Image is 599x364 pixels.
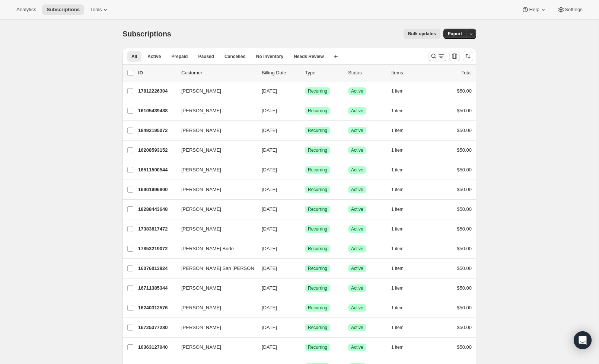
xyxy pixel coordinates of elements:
p: Status [348,69,385,77]
p: 16240312576 [138,304,175,312]
div: 17812226304[PERSON_NAME][DATE]SuccessRecurringSuccessActive1 item$50.00 [138,86,472,96]
span: [PERSON_NAME] [181,107,221,115]
button: Subscriptions [42,4,84,15]
span: Recurring [308,265,327,271]
span: [DATE] [262,305,277,310]
span: 1 item [391,305,404,311]
span: Subscriptions [47,7,80,13]
span: [DATE] [262,128,277,133]
span: Active [147,54,161,59]
span: Recurring [308,325,327,331]
span: $50.00 [457,147,472,153]
span: Needs Review [294,54,324,59]
button: [PERSON_NAME] [177,203,251,215]
span: Export [448,31,462,37]
span: 1 item [391,226,404,232]
span: Recurring [308,167,327,173]
button: [PERSON_NAME] [177,105,251,117]
span: [PERSON_NAME] [181,87,221,95]
button: Bulk updates [404,29,440,39]
button: [PERSON_NAME] [177,85,251,97]
span: [PERSON_NAME] Bride [181,245,234,252]
span: Recurring [308,147,327,153]
span: Active [351,325,363,331]
button: [PERSON_NAME] [177,144,251,156]
div: 17383817472[PERSON_NAME][DATE]SuccessRecurringSuccessActive1 item$50.00 [138,224,472,234]
p: ID [138,69,175,77]
div: Open Intercom Messenger [574,331,592,349]
p: 17853219072 [138,245,175,252]
span: $50.00 [457,344,472,350]
span: $50.00 [457,128,472,133]
button: Create new view [330,51,342,62]
span: [DATE] [262,265,277,271]
p: Billing Date [262,69,299,77]
span: Active [351,108,363,114]
p: 16511500544 [138,166,175,174]
button: 1 item [391,165,412,175]
span: $50.00 [457,167,472,173]
button: 1 item [391,303,412,313]
button: [PERSON_NAME] [177,125,251,136]
button: Help [517,4,551,15]
span: $50.00 [457,206,472,212]
p: 18492195072 [138,127,175,134]
button: 1 item [391,86,412,96]
button: 1 item [391,106,412,116]
button: 1 item [391,263,412,274]
span: Active [351,305,363,311]
button: Analytics [12,4,41,15]
button: Search and filter results [428,51,446,61]
span: Recurring [308,246,327,252]
div: 16076013824[PERSON_NAME] San [PERSON_NAME][DATE]SuccessRecurringSuccessActive1 item$50.00 [138,263,472,274]
span: [DATE] [262,285,277,291]
p: 16725377280 [138,324,175,331]
p: 16363127040 [138,344,175,351]
div: 17853219072[PERSON_NAME] Bride[DATE]SuccessRecurringSuccessActive1 item$50.00 [138,244,472,254]
span: Active [351,285,363,291]
span: Bulk updates [408,31,436,37]
button: Export [443,29,466,39]
button: 1 item [391,125,412,136]
button: 1 item [391,244,412,254]
button: [PERSON_NAME] [177,341,251,353]
span: $50.00 [457,265,472,271]
span: Active [351,128,363,133]
div: 16511500544[PERSON_NAME][DATE]SuccessRecurringSuccessActive1 item$50.00 [138,165,472,175]
span: [DATE] [262,344,277,350]
span: 1 item [391,325,404,331]
button: [PERSON_NAME] [177,223,251,235]
button: [PERSON_NAME] [177,302,251,314]
span: [DATE] [262,325,277,330]
span: 1 item [391,147,404,153]
p: Customer [181,69,256,77]
p: 17383817472 [138,225,175,233]
span: Active [351,167,363,173]
span: 1 item [391,206,404,212]
span: $50.00 [457,325,472,330]
span: [PERSON_NAME] San [PERSON_NAME] [181,265,272,272]
span: Active [351,226,363,232]
span: Recurring [308,285,327,291]
button: [PERSON_NAME] [177,282,251,294]
span: 1 item [391,128,404,133]
p: 16076013824 [138,265,175,272]
span: Active [351,265,363,271]
span: 1 item [391,88,404,94]
div: Items [391,69,428,77]
span: Tools [90,7,102,13]
span: Settings [565,7,583,13]
span: [DATE] [262,167,277,173]
span: [DATE] [262,206,277,212]
button: 1 item [391,342,412,352]
p: 16105439488 [138,107,175,115]
button: [PERSON_NAME] [177,322,251,334]
span: [PERSON_NAME] [181,324,221,331]
button: 1 item [391,283,412,293]
span: [DATE] [262,108,277,113]
span: Active [351,187,363,193]
span: 1 item [391,108,404,114]
span: [PERSON_NAME] [181,284,221,292]
span: $50.00 [457,305,472,310]
span: [PERSON_NAME] [181,166,221,174]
